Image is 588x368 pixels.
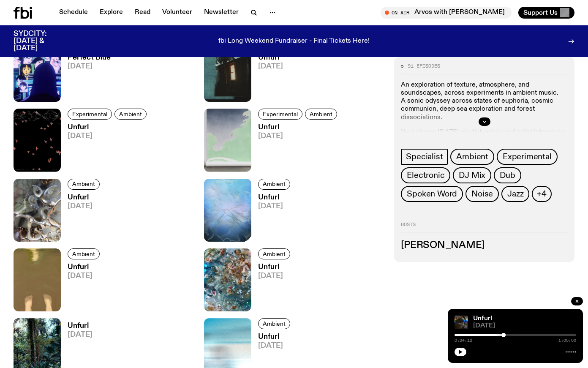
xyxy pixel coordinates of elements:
[68,124,149,131] h3: Unfurl
[465,186,499,202] a: Noise
[258,248,290,259] a: Ambient
[407,189,457,199] span: Spoken Word
[523,9,558,16] span: Support Us
[258,133,340,140] span: [DATE]
[450,149,494,165] a: Ambient
[72,181,95,187] span: Ambient
[473,323,576,329] span: [DATE]
[310,111,332,117] span: Ambient
[263,111,298,117] span: Experimental
[68,248,100,259] a: Ambient
[494,167,521,183] a: Dub
[61,124,149,172] a: Unfurl[DATE]
[258,333,293,341] h3: Unfurl
[473,315,492,322] a: Unfurl
[119,111,142,117] span: Ambient
[537,189,547,199] span: +4
[130,7,155,19] a: Read
[258,194,293,201] h3: Unfurl
[251,264,293,311] a: Unfurl[DATE]
[95,7,128,19] a: Explore
[68,322,93,330] h3: Unfurl
[518,7,574,19] button: Support Us
[258,109,302,120] a: Experimental
[456,152,488,161] span: Ambient
[500,171,515,180] span: Dub
[263,251,286,257] span: Ambient
[258,63,293,70] span: [DATE]
[68,203,102,210] span: [DATE]
[72,251,95,257] span: Ambient
[401,241,568,250] h3: [PERSON_NAME]
[54,7,93,19] a: Schedule
[258,124,340,131] h3: Unfurl
[497,149,558,165] a: Experimental
[61,194,102,242] a: Unfurl[DATE]
[408,64,440,68] span: 91 episodes
[503,152,552,161] span: Experimental
[72,111,107,117] span: Experimental
[455,338,472,343] span: 0:24:12
[157,7,197,19] a: Volunteer
[455,316,468,329] img: A piece of fabric is pierced by sewing pins with different coloured heads, a rainbow light is cas...
[258,273,293,280] span: [DATE]
[68,264,102,271] h3: Unfurl
[68,133,149,140] span: [DATE]
[68,63,133,70] span: [DATE]
[258,54,293,61] h3: Unfurl
[381,7,512,19] button: On AirArvos with [PERSON_NAME]
[258,318,290,329] a: Ambient
[68,179,100,190] a: Ambient
[507,189,523,199] span: Jazz
[401,222,568,232] h2: Hosts
[532,186,552,202] button: +4
[61,54,133,102] a: Perfect Blue[DATE]
[68,54,133,61] h3: Perfect Blue
[68,273,102,280] span: [DATE]
[459,171,485,180] span: DJ Mix
[251,124,340,172] a: Unfurl[DATE]
[14,30,68,52] h3: SYDCITY: [DATE] & [DATE]
[251,194,293,242] a: Unfurl[DATE]
[258,342,293,349] span: [DATE]
[406,152,443,161] span: Specialist
[199,7,244,19] a: Newsletter
[305,109,337,120] a: Ambient
[114,109,147,120] a: Ambient
[401,186,463,202] a: Spoken Word
[453,167,491,183] a: DJ Mix
[251,54,293,102] a: Unfurl[DATE]
[258,203,293,210] span: [DATE]
[471,189,493,199] span: Noise
[68,109,112,120] a: Experimental
[407,171,444,180] span: Electronic
[68,194,102,201] h3: Unfurl
[68,331,93,338] span: [DATE]
[258,179,290,190] a: Ambient
[263,321,286,327] span: Ambient
[401,149,448,165] a: Specialist
[401,81,568,122] p: An exploration of texture, atmosphere, and soundscapes, across experiments in ambient music. A so...
[61,264,102,311] a: Unfurl[DATE]
[501,186,529,202] a: Jazz
[401,167,450,183] a: Electronic
[263,181,286,187] span: Ambient
[258,264,293,271] h3: Unfurl
[218,38,370,45] p: fbi Long Weekend Fundraiser - Final Tickets Here!
[558,338,576,343] span: 1:00:00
